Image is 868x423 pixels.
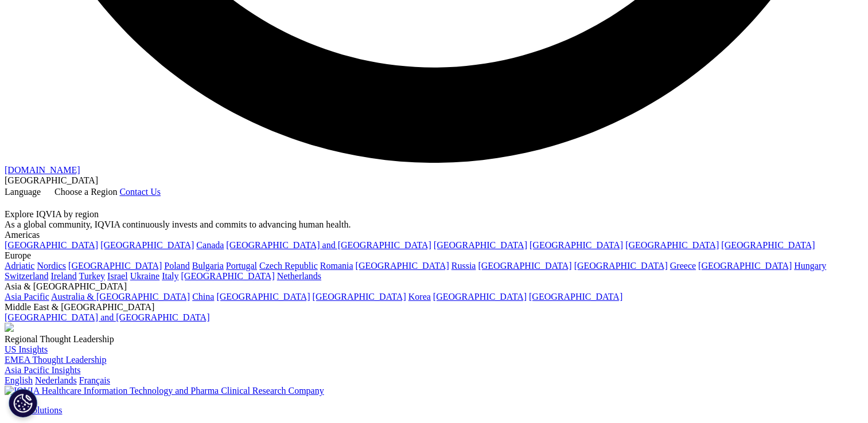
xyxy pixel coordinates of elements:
a: [GEOGRAPHIC_DATA] [625,240,719,250]
a: [GEOGRAPHIC_DATA] [216,292,310,301]
a: Hungary [794,261,826,271]
img: IQVIA Healthcare Information Technology and Pharma Clinical Research Company [5,386,324,396]
a: Bulgaria [192,261,224,271]
a: China [192,292,214,301]
a: Ireland [50,271,76,281]
a: Portugal [226,261,257,271]
a: Asia Pacific Insights [5,365,80,375]
a: [GEOGRAPHIC_DATA] [721,240,815,250]
a: Contact Us [119,187,161,197]
a: [DOMAIN_NAME] [5,165,80,175]
a: [GEOGRAPHIC_DATA] [181,271,274,281]
a: [GEOGRAPHIC_DATA] [433,292,527,301]
button: Cookie Settings [9,389,37,417]
div: Explore IQVIA by region [5,209,863,220]
span: Choose a Region [55,187,117,197]
a: Solutions [28,405,62,415]
a: [GEOGRAPHIC_DATA] [313,292,406,301]
a: Switzerland [5,271,48,281]
a: English [5,375,33,385]
a: Ukraine [130,271,160,281]
img: 2093_analyzing-data-using-big-screen-display-and-laptop.png [5,323,14,332]
div: Asia & [GEOGRAPHIC_DATA] [5,281,863,292]
a: [GEOGRAPHIC_DATA] [529,292,622,301]
a: [GEOGRAPHIC_DATA] [530,240,623,250]
div: Middle East & [GEOGRAPHIC_DATA] [5,302,863,312]
a: Romania [320,261,353,271]
a: Poland [164,261,189,271]
a: [GEOGRAPHIC_DATA] [68,261,162,271]
a: Australia & [GEOGRAPHIC_DATA] [51,292,190,301]
a: Nederlands [35,375,77,385]
a: [GEOGRAPHIC_DATA] [434,240,527,250]
a: Italy [162,271,178,281]
a: Adriatic [5,261,34,271]
a: Czech Republic [259,261,318,271]
a: Netherlands [277,271,321,281]
a: [GEOGRAPHIC_DATA] [100,240,194,250]
div: Europe [5,250,863,261]
a: Turkey [79,271,105,281]
a: Greece [670,261,696,271]
a: Canada [196,240,224,250]
a: Asia Pacific [5,292,49,301]
div: Americas [5,230,863,240]
div: Regional Thought Leadership [5,334,863,344]
a: Nordics [37,261,66,271]
a: US Insights [5,344,48,354]
a: [GEOGRAPHIC_DATA] [574,261,668,271]
div: As a global community, IQVIA continuously invests and commits to advancing human health. [5,220,863,230]
a: EMEA Thought Leadership [5,355,106,365]
a: [GEOGRAPHIC_DATA] [5,240,98,250]
a: Russia [451,261,476,271]
a: Israel [107,271,128,281]
span: Language [5,187,41,197]
a: [GEOGRAPHIC_DATA] and [GEOGRAPHIC_DATA] [226,240,431,250]
div: [GEOGRAPHIC_DATA] [5,175,863,186]
a: [GEOGRAPHIC_DATA] [478,261,571,271]
a: [GEOGRAPHIC_DATA] [356,261,449,271]
a: Korea [408,292,431,301]
a: [GEOGRAPHIC_DATA] [698,261,792,271]
a: Français [79,375,110,385]
a: [GEOGRAPHIC_DATA] and [GEOGRAPHIC_DATA] [5,312,209,322]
